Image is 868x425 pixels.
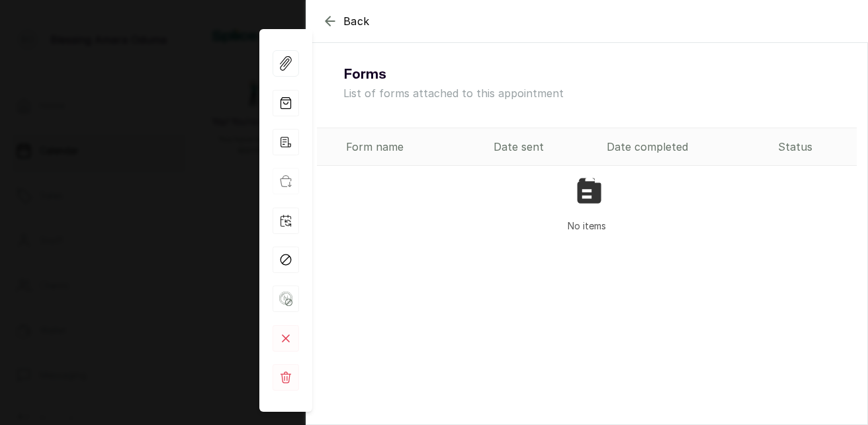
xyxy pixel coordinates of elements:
[343,85,564,101] p: List of forms attached to this appointment
[778,139,851,155] div: Status
[343,64,386,85] h1: Forms
[607,139,767,155] div: Date completed
[346,139,483,155] div: Form name
[494,139,596,155] div: Date sent
[343,13,370,29] span: Back
[568,219,606,233] p: No items
[322,13,370,29] button: Back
